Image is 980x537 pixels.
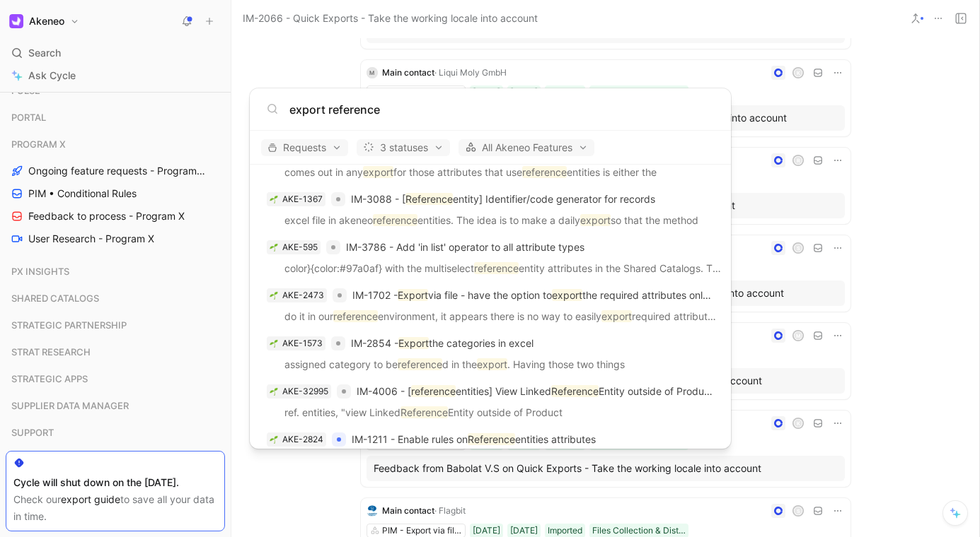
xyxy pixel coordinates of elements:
[255,330,725,378] a: 🌱AKE-1573IM-2854 -Exportthe categories in excelassigned category to bereferenced in theexport. Ha...
[260,260,721,281] p: color}{color:#97a0af} with the multiselect entity attributes in the Shared Catalogs. The initial ...
[255,186,725,234] a: 🌱AKE-1367IM-3088 - [Referenceentity] Identifier/code generator for recordsexcel file in akeneoref...
[363,166,393,178] mark: export
[282,336,323,350] div: AKE-1573
[405,193,453,205] mark: Reference
[373,214,417,226] mark: reference
[255,426,725,474] a: 🌱AKE-2824IM-1211 - Enable rules onReferenceentities attributeswhich record should bereferenced by...
[411,385,456,397] mark: reference
[267,139,342,156] span: Requests
[468,433,515,445] mark: Reference
[282,240,318,254] div: AKE-595
[352,287,714,304] p: IM-1702 - via file - have the option to the required attributes only during a product
[260,164,721,185] p: comes out in any for those attributes that use entities is either the
[260,308,721,329] p: do it in our environment, it appears there is no way to easily required attributes only whether
[474,262,519,274] mark: reference
[255,378,725,426] a: 🌱AKE-32995IM-4006 - [referenceentities] View LinkedReferenceEntity outside of Product Attributere...
[270,435,278,444] img: 🌱
[282,192,323,206] div: AKE-1367
[351,191,655,208] p: IM-3088 - [ entity] Identifier/code generator for records
[357,139,450,156] button: 3 statuses
[270,339,278,348] img: 🌱
[400,406,448,418] mark: Reference
[270,195,278,203] img: 🌱
[261,139,348,156] button: Requests
[260,404,721,425] p: ref. entities, "view Linked Entity outside of Product
[551,385,599,397] mark: Reference
[282,384,328,399] div: AKE-32995
[333,310,378,322] mark: reference
[270,291,278,300] img: 🌱
[459,139,594,156] button: All Akeneo Features
[552,289,582,301] mark: export
[398,358,442,370] mark: reference
[398,337,429,349] mark: Export
[346,241,584,253] span: IM-3786 - Add 'in list' operator to all attribute types
[363,139,444,156] span: 3 statuses
[270,243,278,252] img: 🌱
[260,212,721,233] p: excel file in akeneo entities. The idea is to make a daily so that the method
[580,214,611,226] mark: export
[601,310,632,322] mark: export
[282,288,324,302] div: AKE-2473
[255,234,725,282] a: 🌱AKE-595IM-3786 - Add 'in list' operator to all attribute typescolor}{color:#97a0af} with the mul...
[357,383,714,400] p: IM-4006 - [ entities] View Linked Entity outside of Product Attribute
[260,356,721,377] p: assigned category to be d in the . Having those two things
[465,139,588,156] span: All Akeneo Features
[477,358,507,370] mark: export
[270,387,278,396] img: 🌱
[351,335,534,352] p: IM-2854 - the categories in excel
[255,282,725,330] a: 🌱AKE-2473IM-1702 -Exportvia file - have the option toexportthe required attributes only during a ...
[282,432,323,447] div: AKE-2824
[398,289,428,301] mark: Export
[289,101,714,118] input: Type a command or search anything
[522,166,567,178] mark: reference
[352,431,596,448] p: IM-1211 - Enable rules on entities attributes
